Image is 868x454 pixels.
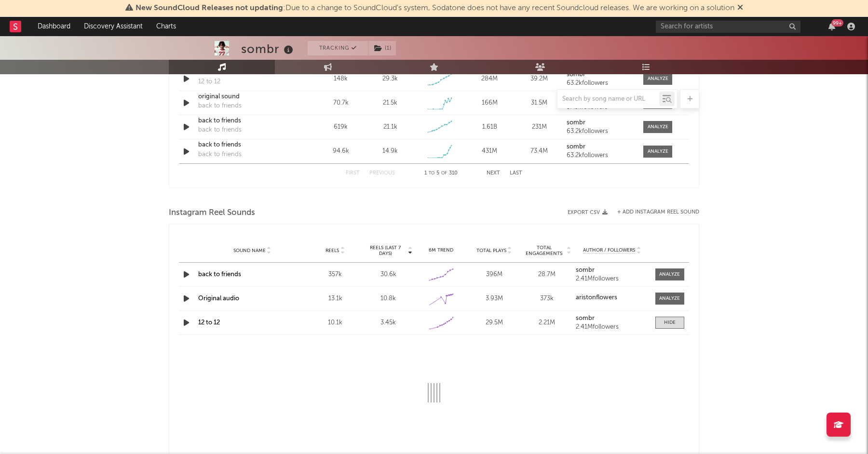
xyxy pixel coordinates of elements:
div: 28.7M [523,270,571,280]
div: 3.93M [470,294,518,304]
div: 1.61B [467,122,512,132]
div: 94.6k [318,147,363,156]
div: 2.41M followers [576,324,648,331]
div: back to friends [198,125,242,135]
a: back to friends [198,140,299,150]
span: Sound Name [233,248,266,254]
a: sombr [567,120,634,126]
div: 14.9k [382,147,398,156]
div: 373k [523,294,571,304]
div: 10.1k [311,318,359,328]
div: 30.6k [364,270,412,280]
a: sombr [567,71,634,78]
a: sombr [576,315,648,322]
div: + Add Instagram Reel Sound [608,210,699,215]
button: + Add Instagram Reel Sound [617,210,699,215]
span: : Due to a change to SoundCloud's system, Sodatone does not have any recent Soundcloud releases. ... [136,4,734,12]
a: back to friends [198,116,299,126]
div: 3.45k [364,318,412,328]
a: sombr [576,267,648,274]
div: 148k [318,74,363,84]
strong: sombr [567,144,585,150]
button: First [346,171,360,176]
div: 63.2k followers [567,152,634,159]
span: to [429,171,434,175]
button: (1) [368,41,396,55]
span: New SoundCloud Releases not updating [136,4,283,12]
input: Search for artists [656,21,800,33]
div: 231M [517,122,562,132]
span: of [441,171,447,175]
button: Export CSV [568,210,608,215]
button: Next [487,171,500,176]
div: 6M Trend [417,247,465,254]
span: ( 1 ) [368,41,396,55]
a: aristonflowers [576,294,648,301]
button: 99+ [828,23,835,30]
span: Instagram Reel Sounds [169,207,255,219]
span: Dismiss [737,4,743,12]
div: 396M [470,270,518,280]
a: Discovery Assistant [77,17,149,36]
div: 284M [467,74,512,84]
div: 2.41M followers [576,276,648,282]
div: 2.21M [523,318,571,328]
span: Reels (last 7 days) [364,245,407,256]
div: 12 to 12 [198,77,220,87]
span: Total Engagements [523,245,566,256]
strong: sombr [567,71,585,78]
div: 63.2k followers [567,128,634,135]
a: back to friends [198,271,241,278]
a: Charts [149,17,183,36]
div: 73.4M [517,147,562,156]
button: Previous [369,171,395,176]
div: 39.2M [517,74,562,84]
div: 619k [318,122,363,132]
a: sombr [567,144,634,150]
div: 10.8k [364,294,412,304]
div: 21.1k [383,122,397,132]
strong: sombr [576,315,595,321]
strong: aristonflowers [576,294,617,301]
div: 63.2k followers [567,80,634,87]
button: Last [510,171,522,176]
a: 12 to 12 [198,320,220,326]
strong: sombr [567,120,585,126]
div: 13.1k [311,294,359,304]
span: Total Plays [476,248,506,254]
span: Author / Followers [583,247,635,254]
a: Original audio [198,295,239,302]
div: 1 5 310 [414,168,467,179]
div: 29.5M [470,318,518,328]
div: sombr [241,41,296,57]
a: Dashboard [31,17,77,36]
input: Search by song name or URL [557,95,659,103]
strong: sombr [576,267,595,273]
span: Reels [325,248,339,254]
div: 357k [311,270,359,280]
button: Tracking [308,41,368,55]
div: 29.3k [382,74,398,84]
div: 99 + [831,19,843,27]
div: 431M [467,147,512,156]
div: back to friends [198,150,242,160]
